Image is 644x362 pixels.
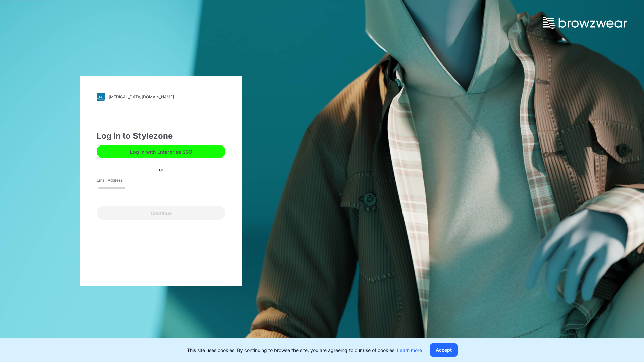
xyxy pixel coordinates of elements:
[97,130,225,142] div: Log in to Stylezone
[543,17,627,29] img: browzwear-logo.e42bd6dac1945053ebaf764b6aa21510.svg
[397,347,422,353] a: Learn more
[97,177,144,183] label: Email Address
[187,347,422,354] p: This site uses cookies. By continuing to browse the site, you are agreeing to our use of cookies.
[154,166,169,173] div: or
[430,343,458,357] button: Accept
[97,93,105,101] img: stylezone-logo.562084cfcfab977791bfbf7441f1a819.svg
[109,94,174,99] div: [MEDICAL_DATA][DOMAIN_NAME]
[97,145,225,158] button: Log in with Enterprise SSO
[97,93,225,101] a: [MEDICAL_DATA][DOMAIN_NAME]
